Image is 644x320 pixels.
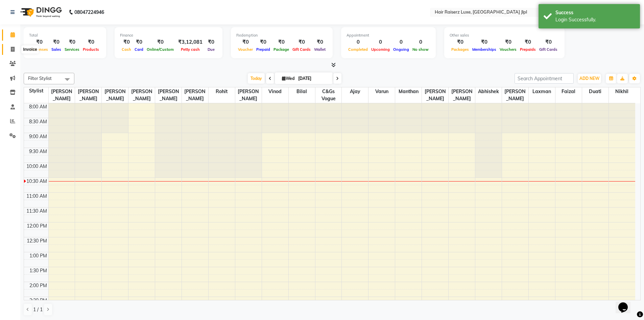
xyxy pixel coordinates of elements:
[29,33,101,38] div: Total
[25,178,48,185] div: 10:30 AM
[578,74,601,83] button: ADD NEW
[28,133,48,140] div: 9:00 AM
[395,87,422,96] span: Manthan
[422,87,448,103] span: [PERSON_NAME]
[28,252,48,259] div: 1:00 PM
[471,38,498,46] div: ₹0
[450,38,471,46] div: ₹0
[255,38,272,46] div: ₹0
[369,47,391,52] span: Upcoming
[25,208,48,215] div: 11:30 AM
[145,38,175,46] div: ₹0
[411,47,430,52] span: No show
[120,38,133,46] div: ₹0
[555,87,582,96] span: Faizal
[411,38,430,46] div: 0
[209,87,235,96] span: Rohit
[368,87,395,96] span: Varun
[133,47,145,52] span: Card
[498,38,518,46] div: ₹0
[120,33,217,38] div: Finance
[175,38,205,46] div: ₹3,12,081
[450,47,471,52] span: Packages
[179,47,201,52] span: Petty cash
[81,38,101,46] div: ₹0
[205,38,217,46] div: ₹0
[236,47,255,52] span: Voucher
[17,3,64,22] img: logo
[248,73,265,84] span: Today
[280,76,296,81] span: Wed
[291,38,312,46] div: ₹0
[502,87,528,103] span: [PERSON_NAME]
[579,76,599,81] span: ADD NEW
[28,103,48,110] div: 8:00 AM
[498,47,518,52] span: Vouchers
[555,9,635,16] div: Success
[609,87,635,96] span: Nikhil
[236,38,255,46] div: ₹0
[28,118,48,125] div: 8:30 AM
[145,47,175,52] span: Online/Custom
[538,47,559,52] span: Gift Cards
[538,38,559,46] div: ₹0
[102,87,128,103] span: [PERSON_NAME]
[25,163,48,170] div: 10:00 AM
[315,87,342,103] span: C&Gs Vogue
[75,87,101,103] span: [PERSON_NAME]
[347,38,369,46] div: 0
[182,87,208,103] span: [PERSON_NAME]
[312,38,327,46] div: ₹0
[128,87,155,103] span: [PERSON_NAME]
[236,33,327,38] div: Redemption
[475,87,502,96] span: Abhishek
[81,47,101,52] span: Products
[235,87,262,103] span: [PERSON_NAME]
[28,267,48,274] div: 1:30 PM
[347,33,430,38] div: Appointment
[291,47,312,52] span: Gift Cards
[272,47,291,52] span: Package
[28,297,48,304] div: 2:30 PM
[369,38,391,46] div: 0
[555,16,635,23] div: Login Successfully.
[28,282,48,289] div: 2:00 PM
[391,47,411,52] span: Ongoing
[312,47,327,52] span: Wallet
[120,47,133,52] span: Cash
[616,293,637,313] iframe: chat widget
[50,38,63,46] div: ₹0
[21,45,39,54] div: Invoice
[518,38,538,46] div: ₹0
[272,38,291,46] div: ₹0
[206,47,216,52] span: Due
[74,3,104,22] b: 08047224946
[471,47,498,52] span: Memberships
[255,47,272,52] span: Prepaid
[529,87,555,96] span: Laxman
[347,47,369,52] span: Completed
[33,306,43,313] span: 1 / 1
[289,87,315,96] span: Bilal
[50,47,63,52] span: Sales
[449,87,475,103] span: [PERSON_NAME]
[49,87,75,103] span: [PERSON_NAME]
[25,193,48,200] div: 11:00 AM
[450,33,559,38] div: Other sales
[63,38,81,46] div: ₹0
[518,47,538,52] span: Prepaids
[296,73,330,84] input: 2025-09-03
[155,87,182,103] span: [PERSON_NAME]
[24,87,48,94] div: Stylist
[25,237,48,244] div: 12:30 PM
[515,73,574,84] input: Search Appointment
[582,87,609,96] span: Duati
[342,87,368,96] span: Ajay
[28,76,52,81] span: Filter Stylist
[391,38,411,46] div: 0
[63,47,81,52] span: Services
[28,148,48,155] div: 9:30 AM
[25,222,48,230] div: 12:00 PM
[133,38,145,46] div: ₹0
[29,38,50,46] div: ₹0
